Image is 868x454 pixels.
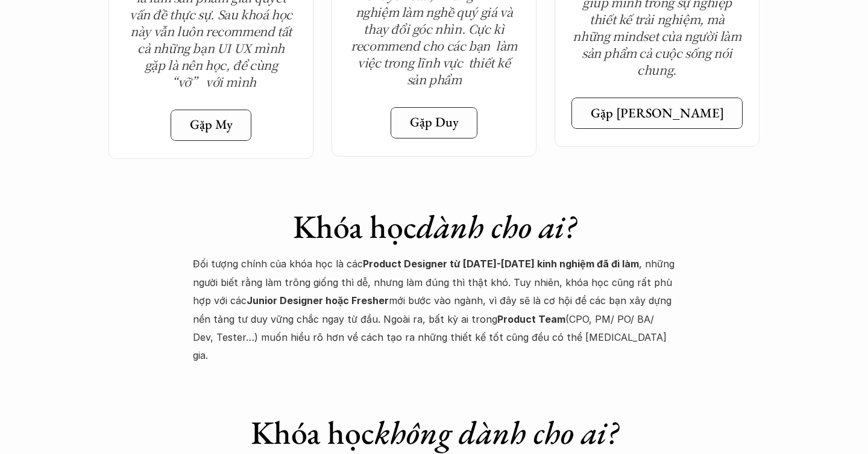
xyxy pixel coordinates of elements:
em: không dành cho ai? [374,411,618,453]
strong: Product Team [497,313,565,325]
em: dành cho ai? [417,205,576,247]
p: Đối tượng chính của khóa học là các , những người biết rằng làm trông giống thì dễ, nhưng làm đún... [193,255,675,364]
h5: Gặp Duy [410,114,459,130]
h5: Gặp My [190,117,233,132]
strong: Junior Designer hoặc Fresher [247,294,389,306]
a: Gặp [PERSON_NAME] [571,98,743,129]
a: Gặp Duy [391,107,477,138]
a: Gặp My [171,110,251,141]
h5: Gặp [PERSON_NAME] [591,105,724,121]
strong: Product Designer từ [DATE]-[DATE] kinh nghiệm đã đi làm [363,258,639,270]
h1: Khóa học [193,413,675,452]
h1: Khóa học [193,207,675,246]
